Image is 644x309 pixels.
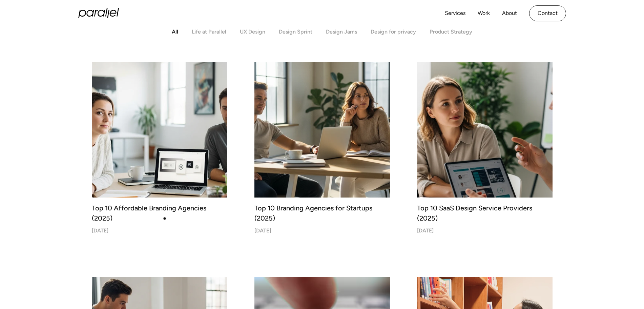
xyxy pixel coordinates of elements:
[417,203,553,223] div: Top 10 SaaS Design Service Providers (2025)
[192,28,226,35] div: Life at Parallel
[254,62,390,234] a: Top 10 Branding Agencies for Startups (2025)Top 10 Branding Agencies for Startups (2025)[DATE]
[417,62,553,234] a: Top 10 SaaS Design Service Providers (2025)Top 10 SaaS Design Service Providers (2025)[DATE]
[254,227,271,234] div: [DATE]
[240,28,265,35] div: UX Design
[326,28,357,35] div: Design Jams
[254,62,390,198] img: Top 10 Branding Agencies for Startups (2025)
[92,227,108,234] div: [DATE]
[254,203,390,223] div: Top 10 Branding Agencies for Startups (2025)
[92,62,227,234] a: Top 10 Affordable Branding Agencies (2025)Top 10 Affordable Branding Agencies (2025)[DATE]
[172,28,178,35] div: All
[417,227,434,234] div: [DATE]
[478,8,490,18] a: Work
[88,59,231,201] img: Top 10 Affordable Branding Agencies (2025)
[430,28,472,35] div: Product Strategy
[529,5,566,21] a: Contact
[279,28,312,35] div: Design Sprint
[92,203,227,223] div: Top 10 Affordable Branding Agencies (2025)
[502,8,517,18] a: About
[78,8,119,18] a: home
[445,8,465,18] a: Services
[417,62,553,198] img: Top 10 SaaS Design Service Providers (2025)
[371,28,416,35] div: Design for privacy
